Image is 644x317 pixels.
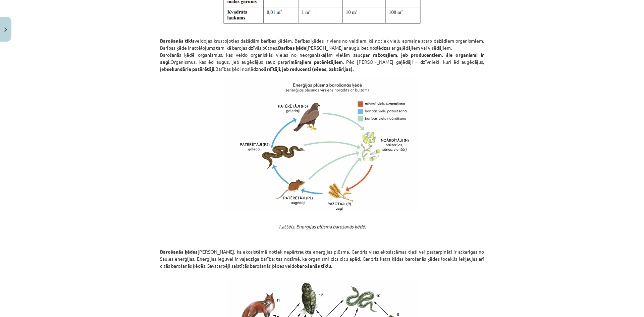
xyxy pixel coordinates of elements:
img: icon-close-lesson-0947bae3869378f0d4975bcd49f059093ad1ed9edebbc8119c70593378902aed.svg [4,28,7,32]
p: [PERSON_NAME], ka ekosistēmā notiek nepārtraukta enerģijas plūsma. Gandrīz visas ekosistēmas tieš... [160,248,484,276]
strong: barošanās tīklu. [297,263,332,269]
em: 1.attēls. Enerģijas plūsma barošanās ķēdē. [278,223,366,229]
strong: sekundārie patērētāji. [167,66,215,72]
strong: Barošanās tīkls [160,38,195,44]
strong: primārajiem patērētājiem [284,59,343,65]
strong: par ražotajiem, jeb producentiem, šie organismi ir augi. [160,52,484,65]
strong: noārdītāji, jeb reducenti (sēnes, baktērijas). [258,66,354,72]
strong: Barošanās ķēdes [160,249,198,255]
strong: Barības ķēde [278,45,306,51]
p: veidojas krustojoties dažādām barības ķēdēm. Barības ķēdes ir viens no veidiem, kā notiek vielu a... [160,30,484,72]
